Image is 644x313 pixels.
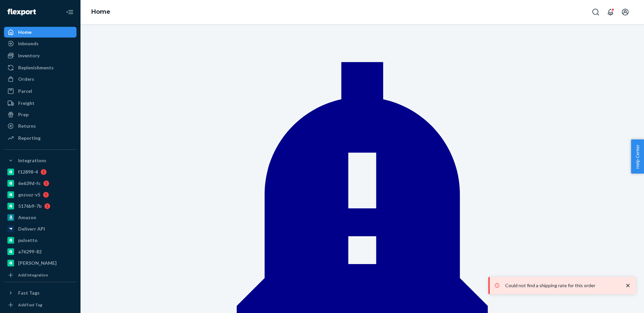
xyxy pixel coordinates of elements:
[4,235,76,246] a: pulsetto
[18,64,54,71] div: Replenishments
[4,62,76,73] a: Replenishments
[18,203,42,209] div: 5176b9-7b
[4,189,76,200] a: gnzsuz-v5
[18,111,29,118] div: Prep
[18,180,41,187] div: 6e639d-fc
[18,248,42,255] div: a76299-82
[604,5,617,19] button: Open notifications
[4,167,76,177] a: f12898-4
[18,135,41,141] div: Reporting
[18,157,46,164] div: Integrations
[4,201,76,211] a: 5176b9-7b
[4,258,76,268] a: [PERSON_NAME]
[4,98,76,109] a: Freight
[4,38,76,49] a: Inbounds
[18,29,32,36] div: Home
[18,226,45,232] div: Deliverr API
[589,5,602,19] button: Open Search Box
[4,212,76,223] a: Amazon
[18,260,57,266] div: [PERSON_NAME]
[4,27,76,38] a: Home
[4,109,76,120] a: Prep
[18,40,39,47] div: Inbounds
[505,282,618,289] p: Could not find a shipping rate for this order
[4,50,76,61] a: Inventory
[18,237,38,244] div: pulsetto
[4,178,76,189] a: 6e639d-fc
[18,76,34,82] div: Orders
[91,8,110,15] a: Home
[619,5,632,19] button: Open account menu
[4,288,76,298] button: Fast Tags
[7,9,36,15] img: Flexport logo
[18,191,40,198] div: gnzsuz-v5
[18,88,32,95] div: Parcel
[18,100,35,107] div: Freight
[4,224,76,234] a: Deliverr API
[4,271,76,279] a: Add Integration
[18,214,36,221] div: Amazon
[18,302,42,308] div: Add Fast Tag
[4,74,76,84] a: Orders
[4,246,76,257] a: a76299-82
[18,290,40,296] div: Fast Tags
[4,155,76,166] button: Integrations
[4,301,76,309] a: Add Fast Tag
[631,139,644,174] button: Help Center
[625,282,631,289] svg: close toast
[4,133,76,143] a: Reporting
[18,169,38,175] div: f12898-4
[18,52,40,59] div: Inventory
[63,5,76,19] button: Close Navigation
[18,272,48,278] div: Add Integration
[86,2,116,22] ol: breadcrumbs
[4,86,76,97] a: Parcel
[4,121,76,131] a: Returns
[18,123,36,129] div: Returns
